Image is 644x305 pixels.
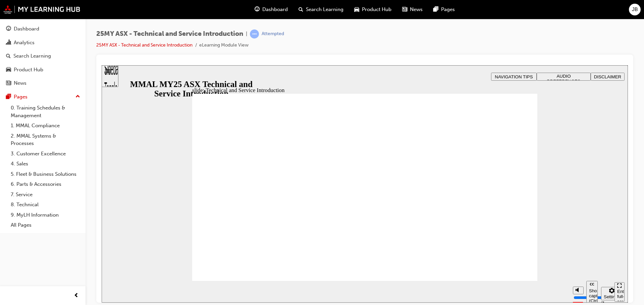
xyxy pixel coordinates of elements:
[428,3,460,16] a: pages-iconPages
[471,221,482,229] button: Mute (Ctrl+Alt+M)
[6,53,11,59] span: search-icon
[6,94,11,100] span: pages-icon
[96,42,193,48] a: 25MY ASX - Technical and Service Introduction
[8,169,83,179] a: 5. Fleet & Business Solutions
[492,9,520,14] span: DISCLAIMER
[393,9,431,14] span: NAVIGATION TIPS
[499,235,513,255] label: Zoom to fit
[199,42,249,49] li: eLearning Module View
[6,26,11,32] span: guage-icon
[3,50,83,62] a: Search Learning
[14,25,39,33] div: Dashboard
[6,80,11,86] span: news-icon
[502,229,518,234] div: Settings
[250,29,259,39] span: learningRecordVerb_ATTEMPT-icon
[75,92,80,101] span: up-icon
[629,4,641,15] button: JB
[349,3,397,16] a: car-iconProduct Hub
[468,216,509,237] div: misc controls
[410,6,423,13] span: News
[8,189,83,200] a: 7. Service
[8,159,83,169] a: 4. Sales
[487,223,493,238] div: Show captions (Ctrl+Alt+C)
[246,30,247,38] span: |
[402,5,407,14] span: news-icon
[96,30,243,38] span: 25MY ASX - Technical and Service Introduction
[3,23,83,35] a: Dashboard
[513,216,523,237] nav: slide navigation
[3,5,80,14] img: mmal
[3,91,83,103] button: Pages
[632,6,638,13] span: JB
[6,67,11,73] span: car-icon
[8,149,83,159] a: 3. Customer Excellence
[8,220,83,230] a: All Pages
[516,224,520,244] div: Enter full-screen (Ctrl+Alt+F)
[397,3,428,16] a: news-iconNews
[3,36,83,49] a: Analytics
[362,6,391,13] span: Product Hub
[13,52,51,60] div: Search Learning
[433,5,438,14] span: pages-icon
[14,39,35,47] div: Analytics
[8,210,83,220] a: 9. MyLH Information
[489,7,523,15] button: DISCLAIMER
[354,5,359,14] span: car-icon
[435,7,489,15] button: AUDIO PREFERENCES
[8,121,83,131] a: 1. MMAL Compliance
[262,31,284,37] div: Attempted
[306,6,343,13] span: Search Learning
[485,216,496,237] button: Show captions (Ctrl+Alt+C)
[14,93,28,101] div: Pages
[8,131,83,149] a: 2. MMAL Systems & Processes
[8,103,83,121] a: 0. Training Schedules & Management
[299,5,303,14] span: search-icon
[14,66,43,74] div: Product Hub
[14,79,26,87] div: News
[3,21,83,91] button: DashboardAnalyticsSearch LearningProduct HubNews
[249,3,293,16] a: guage-iconDashboard
[441,6,455,13] span: Pages
[513,217,523,236] button: Enter full-screen (Ctrl+Alt+F)
[8,200,83,210] a: 8. Technical
[472,230,515,235] input: volume
[8,179,83,189] a: 6. Parts & Accessories
[3,77,83,89] a: News
[293,3,349,16] a: search-iconSearch Learning
[389,7,435,15] button: NAVIGATION TIPS
[262,6,288,13] span: Dashboard
[3,64,83,76] a: Product Hub
[6,40,11,46] span: chart-icon
[255,5,260,14] span: guage-icon
[499,222,521,235] button: Settings
[74,292,79,300] span: prev-icon
[445,8,479,18] span: AUDIO PREFERENCES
